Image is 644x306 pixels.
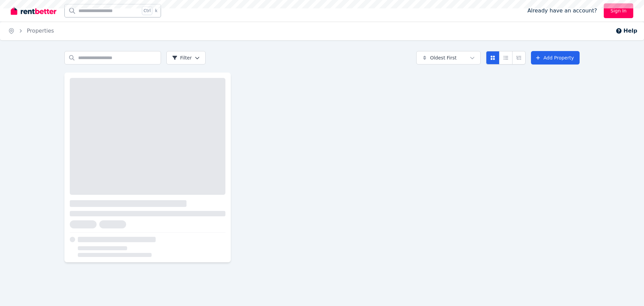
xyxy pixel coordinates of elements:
button: Expanded list view [512,51,526,64]
a: Sign In [604,3,633,18]
button: Help [615,27,637,35]
button: Card view [486,51,499,64]
span: Oldest First [430,54,457,61]
button: Compact list view [499,51,513,64]
span: Filter [172,54,192,61]
a: Add Property [531,51,580,64]
a: Properties [27,28,54,34]
img: RentBetter [11,6,56,16]
span: Already have an account? [527,7,597,15]
span: Ctrl [142,6,152,15]
div: View options [486,51,526,64]
span: k [155,8,157,13]
button: Filter [166,51,206,64]
button: Oldest First [416,51,481,64]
